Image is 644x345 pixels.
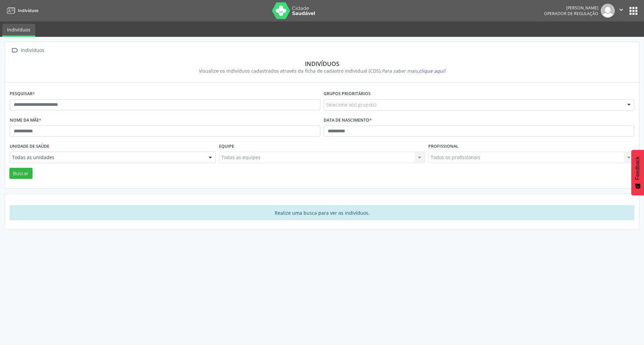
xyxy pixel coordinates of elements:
[635,156,641,180] span: Feedback
[601,4,615,18] img: img
[544,5,598,11] div: [PERSON_NAME]
[428,141,459,152] label: Profissional
[382,68,445,74] i: Para saber mais,
[14,67,630,74] div: Visualize os indivíduos cadastrados através da ficha de cadastro individual (CDS).
[5,5,39,16] a: Indivíduos
[18,8,39,13] span: Indivíduos
[10,89,35,99] label: Pesquisar
[219,141,234,152] label: Equipe
[10,46,19,55] i: 
[544,11,598,16] span: Operador de regulação
[10,46,45,55] a:  Indivíduos
[618,6,625,13] i: 
[10,141,49,152] label: Unidade de saúde
[419,68,445,74] span: clique aqui!
[326,101,376,108] span: Selecione o(s) grupo(s)
[10,205,634,220] div: Realize uma busca para ver os indivíduos.
[10,115,41,126] label: Nome da mãe
[9,168,33,179] button: Buscar
[615,4,628,18] button: 
[324,115,372,126] label: Data de nascimento
[631,150,644,195] button: Feedback - Mostrar pesquisa
[14,60,630,67] div: Indivíduos
[628,5,639,17] button: apps
[2,24,35,37] a: Indivíduos
[324,89,371,99] label: Grupos prioritários
[12,154,202,161] span: Todas as unidades
[19,46,45,55] div: Indivíduos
